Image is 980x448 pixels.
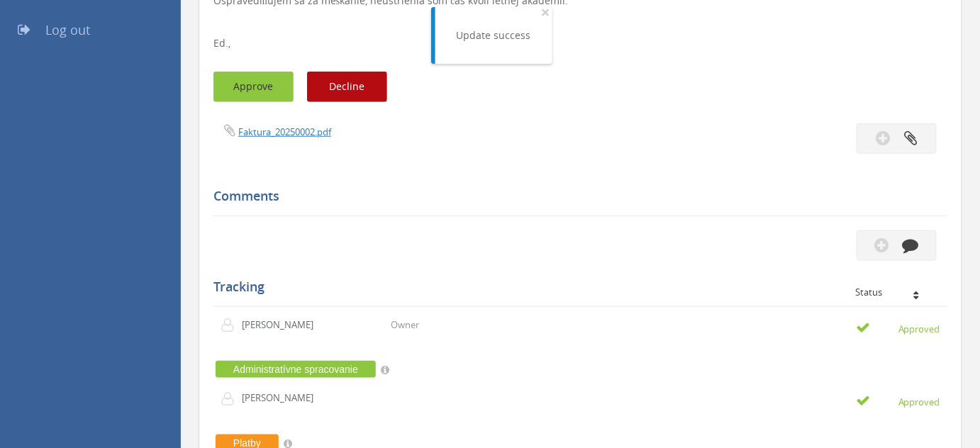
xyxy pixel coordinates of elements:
div: Update success [457,28,531,43]
h5: Comments [213,189,937,203]
h5: Tracking [213,280,937,294]
p: [PERSON_NAME] [242,318,323,332]
span: × [542,2,550,22]
button: Decline [307,72,387,102]
img: user-icon.png [221,392,242,406]
p: [PERSON_NAME] [242,391,323,405]
img: user-icon.png [221,318,242,332]
div: Status [855,287,937,297]
button: Approve [213,72,294,102]
small: Approved [856,320,940,336]
span: Log out [45,21,90,38]
div: Ed., [213,36,947,50]
span: Administratívne spracovanie [216,361,376,378]
p: Owner [391,318,419,332]
small: Approved [856,393,940,409]
a: Faktura_20250002.pdf [238,125,331,138]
